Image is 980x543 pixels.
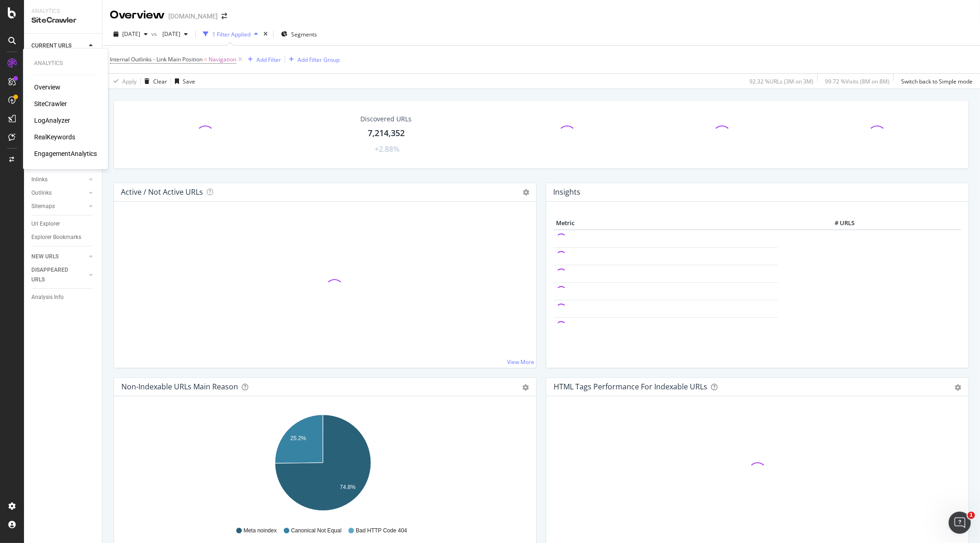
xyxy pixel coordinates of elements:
iframe: Intercom live chat [949,512,971,534]
button: Save [171,74,195,89]
text: 25.2% [290,435,306,442]
button: Segments [277,27,321,42]
div: Analytics [31,7,95,15]
div: Non-Indexable URLs Main Reason [121,382,238,391]
div: Overview [110,7,165,23]
div: 1 Filter Applied [212,30,251,38]
button: [DATE] [110,27,151,42]
span: Canonical Not Equal [291,527,341,535]
div: Analytics [34,60,97,67]
div: SiteCrawler [31,15,95,26]
div: Inlinks [31,175,48,185]
div: +2.88% [375,144,400,155]
div: HTML Tags Performance for Indexable URLs [554,382,707,391]
div: gear [955,384,961,391]
span: Bad HTTP Code 404 [356,527,407,535]
div: [DOMAIN_NAME] [168,12,218,21]
th: # URLS [778,216,857,230]
a: Explorer Bookmarks [31,233,96,242]
a: DISAPPEARED URLS [31,265,86,285]
div: Outlinks [31,188,52,198]
div: arrow-right-arrow-left [221,13,227,19]
div: Switch back to Simple mode [901,78,973,85]
span: = [204,55,207,63]
span: 1 [968,512,975,519]
button: Add Filter [244,54,281,65]
i: Options [523,189,529,196]
div: Analysis Info [31,292,64,302]
button: Switch back to Simple mode [897,74,973,89]
th: Metric [554,216,778,230]
div: CURRENT URLS [31,41,72,51]
a: Inlinks [31,175,86,185]
div: Save [183,78,195,85]
a: View More [507,358,534,366]
div: Add Filter [257,56,281,64]
div: Apply [122,78,137,85]
div: DISAPPEARED URLS [31,265,78,285]
div: NEW URLS [31,252,59,262]
div: Clear [153,78,167,85]
a: SiteCrawler [34,99,67,108]
span: 2025 Apr. 12th [159,30,180,38]
span: Navigation [209,53,236,66]
h4: Insights [553,186,580,198]
a: RealKeywords [34,132,75,142]
a: LogAnalyzer [34,116,70,125]
div: gear [522,384,529,391]
div: Explorer Bookmarks [31,233,81,242]
span: Meta noindex [244,527,277,535]
a: Url Explorer [31,219,96,229]
div: 99.72 % Visits ( 8M on 8M ) [825,78,890,85]
div: Discovered URLs [360,114,412,124]
a: EngagementAnalytics [34,149,97,158]
div: Add Filter Group [298,56,340,64]
a: NEW URLS [31,252,86,262]
div: times [262,30,269,39]
a: Overview [34,83,60,92]
div: Sitemaps [31,202,55,211]
a: CURRENT URLS [31,41,86,51]
button: 1 Filter Applied [199,27,262,42]
a: Analysis Info [31,292,96,302]
span: Internal Outlinks - Link Main Position [110,55,203,63]
div: Url Explorer [31,219,60,229]
a: Outlinks [31,188,86,198]
h4: Active / Not Active URLs [121,186,203,198]
span: Segments [291,30,317,38]
div: 92.32 % URLs ( 3M on 3M ) [749,78,813,85]
button: Clear [141,74,167,89]
span: 2025 Aug. 30th [122,30,140,38]
span: vs [151,30,159,38]
text: 74.8% [340,484,356,490]
button: [DATE] [159,27,191,42]
button: Add Filter Group [285,54,340,65]
svg: A chart. [121,411,525,518]
button: Apply [110,74,137,89]
div: 7,214,352 [368,127,405,139]
a: Sitemaps [31,202,86,211]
